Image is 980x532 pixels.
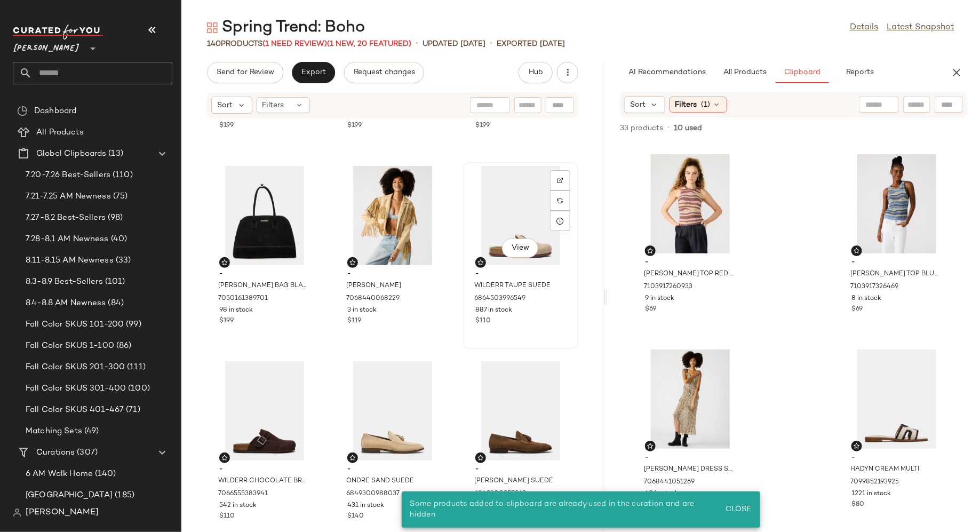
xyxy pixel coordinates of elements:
[26,383,126,395] span: Fall Color SKUS 301-400
[301,68,326,77] span: Export
[26,169,110,181] span: 7.20-7.26 Best-Sellers
[557,197,563,204] img: svg%3e
[475,316,491,326] span: $110
[207,40,221,48] span: 140
[851,453,942,463] span: -
[851,258,942,267] span: -
[219,512,235,521] span: $110
[851,500,864,510] span: $80
[211,361,318,460] img: STEVEMADDEN_MENS_WILDERR_CHOCOLATE-BROWN-SUEDE.jpg
[851,294,881,304] span: 8 in stock
[490,37,492,50] span: •
[721,500,755,519] button: Close
[26,468,93,480] span: 6 AM Walk Home
[339,166,447,265] img: STEVEMADDEN_APPAREL_BP102710_TAN_0868.jpg
[850,478,899,487] span: 7099852193925
[26,489,113,502] span: [GEOGRAPHIC_DATA]
[26,319,124,331] span: Fall Color SKUS 101-200
[423,38,485,50] p: updated [DATE]
[36,126,84,139] span: All Products
[467,166,575,265] img: STEVEMADDEN_MENS_WILDERR_TAUPE-SUEDE_a328036d-43ba-43f1-87a3-f3e6f4e8bd99.jpg
[109,233,128,245] span: (40)
[217,100,233,111] span: Sort
[218,489,268,499] span: 7066555383941
[784,68,820,77] span: Clipboard
[644,269,735,279] span: [PERSON_NAME] TOP RED MULTI
[347,316,361,326] span: $119
[497,38,565,50] p: Exported [DATE]
[75,447,98,459] span: (307)
[502,239,538,258] button: View
[528,68,543,77] span: Hub
[26,255,114,267] span: 8.11-8.15 AM Newness
[292,62,335,83] button: Export
[221,455,228,461] img: svg%3e
[26,297,106,309] span: 8.4-8.8 AM Newness
[219,501,257,511] span: 542 in stock
[207,17,365,38] div: Spring Trend: Boho
[474,489,526,499] span: 6849300955269
[114,340,132,352] span: (86)
[645,489,679,499] span: 42 in stock
[13,36,80,55] span: [PERSON_NAME]
[474,294,525,304] span: 6864503996549
[219,465,310,474] span: -
[207,22,218,33] img: svg%3e
[630,99,646,110] span: Sort
[347,306,377,315] span: 3 in stock
[347,121,362,131] span: $199
[125,361,146,374] span: (111)
[850,282,898,292] span: 7103917326469
[36,148,106,160] span: Global Clipboards
[106,148,123,160] span: (13)
[850,465,919,474] span: HADYN CREAM MULTI
[216,68,274,77] span: Send for Review
[644,282,692,292] span: 7103917260933
[644,465,735,474] span: [PERSON_NAME] DRESS SAND
[347,465,438,474] span: -
[851,489,891,499] span: 1221 in stock
[846,68,874,77] span: Reports
[13,509,21,517] img: svg%3e
[723,68,767,77] span: All Products
[636,350,744,449] img: STEVEMADDEN_APPAREL_BP108527_SAND_1421.jpg
[467,361,575,460] img: STEVEMADDEN_MENS_ONDRE_TAN_1bed2233-63dd-4ea7-99a6-fcd64a4d397f.jpg
[474,477,553,486] span: [PERSON_NAME] SUEDE
[219,306,253,315] span: 98 in stock
[26,276,103,288] span: 8.3-8.9 Best-Sellers
[113,489,134,502] span: (185)
[347,501,384,511] span: 431 in stock
[13,25,103,39] img: cfy_white_logo.C9jOOHJF.svg
[93,468,116,480] span: (140)
[645,294,674,304] span: 9 in stock
[347,512,364,521] span: $140
[346,477,414,486] span: ONDRE SAND SUEDE
[674,123,702,134] span: 10 used
[475,269,566,279] span: -
[647,443,654,449] img: svg%3e
[124,404,140,416] span: (71)
[339,361,447,460] img: STEVEMADDEN_MENS_ONDRE_SAND_074ef1a5-06c5-46be-9116-c480098ab651.jpg
[410,500,695,519] span: Some products added to clipboard are already used in the curation and are hidden
[416,37,418,50] span: •
[854,443,860,449] img: svg%3e
[218,281,309,291] span: [PERSON_NAME] BAG BLACK SUEDE
[26,361,125,374] span: Fall Color SKUS 201-300
[475,121,490,131] span: $199
[477,455,484,461] img: svg%3e
[475,306,512,315] span: 887 in stock
[346,489,400,499] span: 6849300988037
[628,68,706,77] span: AI Recommendations
[557,177,563,184] img: svg%3e
[219,121,234,131] span: $199
[519,62,553,83] button: Hub
[851,305,863,314] span: $69
[645,453,736,463] span: -
[26,212,106,224] span: 7.27-8.2 Best-Sellers
[218,294,268,304] span: 7050161389701
[620,123,663,134] span: 33 products
[26,340,114,352] span: Fall Color SKUS 1-100
[262,40,327,48] span: (1 Need Review)
[106,297,124,309] span: (84)
[26,506,99,519] span: [PERSON_NAME]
